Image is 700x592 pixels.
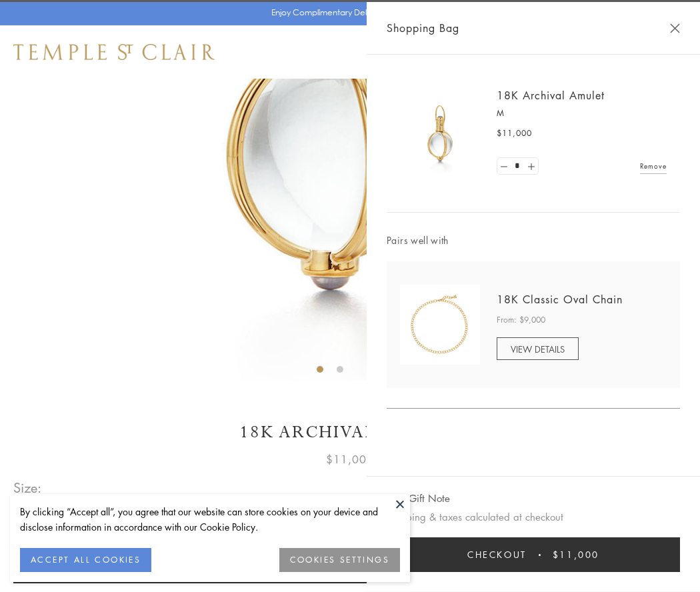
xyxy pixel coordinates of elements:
[497,158,511,175] a: Set quantity to 0
[511,343,565,355] span: VIEW DETAILS
[553,547,599,562] span: $11,000
[20,548,151,572] button: ACCEPT ALL COOKIES
[13,44,215,60] img: Temple St. Clair
[387,233,680,248] span: Pairs well with
[279,548,400,572] button: COOKIES SETTINGS
[20,504,400,535] div: By clicking “Accept all”, you agree that our website can store cookies on your device and disclos...
[497,337,579,360] a: VIEW DETAILS
[524,158,537,175] a: Set quantity to 2
[387,509,680,525] p: Shipping & taxes calculated at checkout
[326,451,374,468] span: $11,000
[271,6,423,19] p: Enjoy Complimentary Delivery & Returns
[13,477,43,499] span: Size:
[497,127,532,140] span: $11,000
[640,159,667,173] a: Remove
[387,537,680,572] button: Checkout $11,000
[13,421,687,444] h1: 18K Archival Amulet
[497,88,605,103] a: 18K Archival Amulet
[387,490,450,507] button: Add Gift Note
[497,107,667,120] p: M
[387,19,459,37] span: Shopping Bag
[400,93,480,173] img: 18K Archival Amulet
[670,23,680,33] button: Close Shopping Bag
[400,285,480,365] img: N88865-OV18
[467,547,527,562] span: Checkout
[497,292,623,307] a: 18K Classic Oval Chain
[497,313,545,327] span: From: $9,000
